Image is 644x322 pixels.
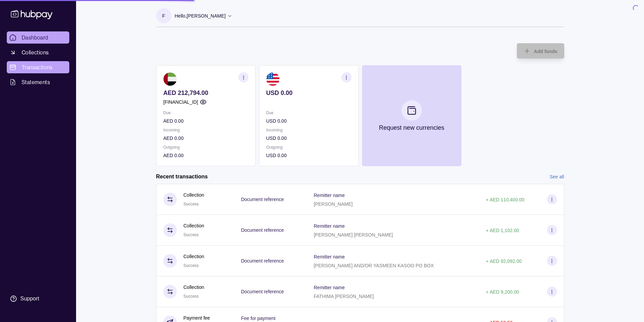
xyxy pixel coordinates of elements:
[314,294,374,299] p: FATHIMA [PERSON_NAME]
[7,61,69,73] a: Transactions
[163,144,248,151] p: Outgoing
[266,117,351,125] p: USD 0.00
[266,126,351,134] p: Incoming
[314,285,345,290] p: Remitter name
[163,126,248,134] p: Incoming
[184,314,210,322] p: Payment fee
[163,134,248,142] p: AED 0.00
[184,263,199,268] span: Success
[7,76,69,88] a: Statements
[266,134,351,142] p: USD 0.00
[241,258,284,264] p: Document reference
[184,202,199,206] span: Success
[486,197,524,202] p: + AED 110,400.00
[163,98,198,106] p: [FINANCIAL_ID]
[184,191,204,199] p: Collection
[379,124,444,131] p: Request new currencies
[266,152,351,159] p: USD 0.00
[266,109,351,117] p: Due
[486,289,519,295] p: + AED 9,200.00
[550,173,564,180] a: See all
[7,46,69,58] a: Collections
[184,232,199,237] span: Success
[241,289,284,294] p: Document reference
[22,78,50,86] span: Statements
[486,258,522,264] p: + AED 92,092.00
[314,263,434,268] p: [PERSON_NAME] AND/OR YASMEEN KASOO PO BOX
[7,31,69,44] a: Dashboard
[266,144,351,151] p: Outgoing
[184,294,199,299] span: Success
[22,33,48,42] span: Dashboard
[517,43,564,58] button: Add funds
[241,197,284,202] p: Document reference
[266,72,280,86] img: us
[184,253,204,260] p: Collection
[314,254,345,259] p: Remitter name
[20,295,39,302] div: Support
[534,49,557,54] span: Add funds
[241,316,276,321] p: Fee for payment
[314,232,393,238] p: [PERSON_NAME] [PERSON_NAME]
[163,109,248,117] p: Due
[163,152,248,159] p: AED 0.00
[314,193,345,198] p: Remitter name
[314,223,345,229] p: Remitter name
[162,12,165,20] p: F
[175,12,226,20] p: Hello, [PERSON_NAME]
[266,89,351,97] p: USD 0.00
[163,72,177,86] img: ae
[362,65,461,166] button: Request new currencies
[22,48,49,56] span: Collections
[241,227,284,233] p: Document reference
[314,201,353,207] p: [PERSON_NAME]
[156,173,208,180] h2: Recent transactions
[184,283,204,291] p: Collection
[184,222,204,229] p: Collection
[486,228,519,233] p: + AED 1,102.00
[7,292,69,306] a: Support
[163,117,248,125] p: AED 0.00
[163,89,248,97] p: AED 212,794.00
[22,63,53,71] span: Transactions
